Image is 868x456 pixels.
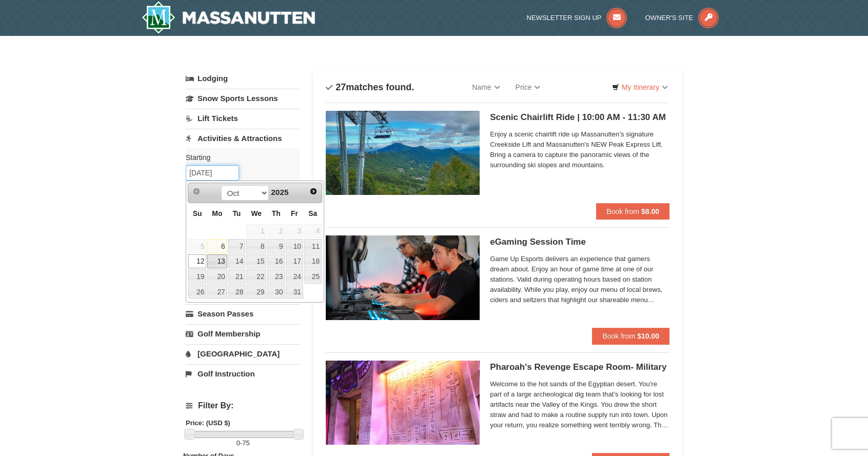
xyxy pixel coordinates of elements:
[272,209,281,217] span: Thursday
[186,438,300,448] label: -
[186,89,300,108] a: Snow Sports Lessons
[490,379,669,430] span: Welcome to the hot sands of the Egyptian desert. You're part of a large archeological dig team th...
[304,254,322,269] a: 18
[186,364,300,383] a: Golf Instruction
[326,235,480,320] img: 19664770-34-0b975b5b.jpg
[309,187,318,195] span: Next
[242,439,249,447] span: 75
[192,187,201,195] span: Prev
[286,254,303,269] a: 17
[606,207,639,215] span: Book from
[186,419,230,427] strong: Price: (USD $)
[246,239,266,253] a: 8
[228,254,246,269] a: 14
[236,439,240,447] span: 0
[267,254,285,269] a: 16
[186,109,300,128] a: Lift Tickets
[641,207,659,215] strong: $8.00
[228,269,246,284] a: 21
[637,332,659,340] strong: $10.00
[188,239,206,253] span: 5
[207,254,227,269] a: 13
[267,224,285,239] span: 2
[527,14,602,22] span: Newsletter Sign Up
[186,401,300,410] h4: Filter By:
[645,14,694,22] span: Owner's Site
[188,254,206,269] a: 12
[464,77,507,97] a: Name
[189,184,204,199] a: Prev
[490,129,669,170] span: Enjoy a scenic chairlift ride up Massanutten’s signature Creekside Lift and Massanutten's NEW Pea...
[336,82,346,92] span: 27
[326,361,480,445] img: 6619913-410-20a124c9.jpg
[291,209,298,217] span: Friday
[286,224,303,239] span: 3
[246,224,266,239] span: 1
[267,239,285,253] a: 9
[304,239,322,253] a: 11
[246,285,266,299] a: 29
[193,209,202,217] span: Sunday
[207,239,227,253] a: 6
[207,269,227,284] a: 20
[142,1,315,34] a: Massanutten Resort
[186,129,300,148] a: Activities & Attractions
[267,269,285,284] a: 23
[592,328,669,344] button: Book from $10.00
[304,269,322,284] a: 25
[228,285,246,299] a: 28
[605,80,675,95] a: My Itinerary
[490,362,669,372] h5: Pharoah's Revenge Escape Room- Military
[212,209,222,217] span: Monday
[207,285,227,299] a: 27
[308,209,317,217] span: Saturday
[186,152,292,163] label: Starting
[188,269,206,284] a: 19
[142,1,315,34] img: Massanutten Resort Logo
[232,209,241,217] span: Tuesday
[271,188,288,196] span: 2025
[326,111,480,195] img: 24896431-1-a2e2611b.jpg
[186,69,300,88] a: Lodging
[188,285,206,299] a: 26
[286,285,303,299] a: 31
[246,269,266,284] a: 22
[186,304,300,323] a: Season Passes
[645,14,719,22] a: Owner's Site
[490,112,669,123] h5: Scenic Chairlift Ride | 10:00 AM - 11:30 AM
[286,269,303,284] a: 24
[286,239,303,253] a: 10
[490,254,669,305] span: Game Up Esports delivers an experience that gamers dream about. Enjoy an hour of game time at one...
[527,14,627,22] a: Newsletter Sign Up
[186,344,300,363] a: [GEOGRAPHIC_DATA]
[602,332,635,340] span: Book from
[246,254,266,269] a: 15
[267,285,285,299] a: 30
[490,237,669,247] h5: eGaming Session Time
[186,324,300,343] a: Golf Membership
[306,184,321,199] a: Next
[251,209,262,217] span: Wednesday
[508,77,548,97] a: Price
[596,203,669,220] button: Book from $8.00
[228,239,246,253] a: 7
[326,82,414,92] h4: matches found.
[304,224,322,239] span: 4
